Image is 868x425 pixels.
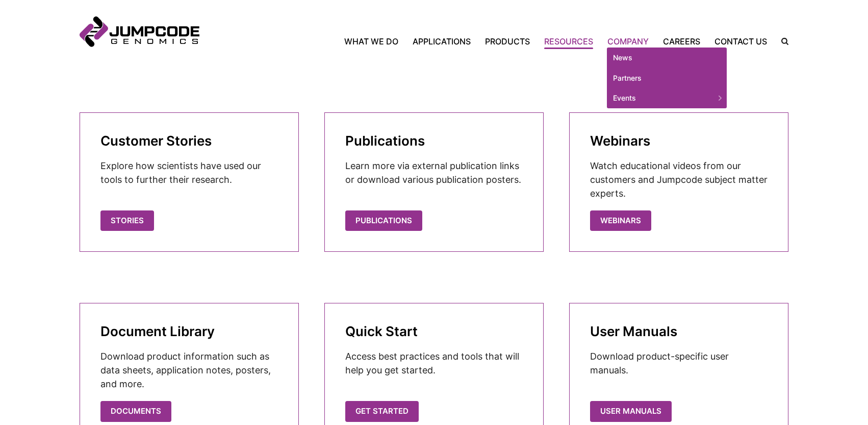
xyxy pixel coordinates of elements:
[345,401,419,422] a: Get Started
[100,349,278,391] p: Download product information such as data sheets, application notes, posters, and more.
[100,324,278,339] h2: Document Library
[590,324,768,339] h2: User Manuals
[100,133,278,149] h2: Customer Stories
[345,324,523,339] h2: Quick Start
[590,349,768,377] p: Download product-specific user manuals.
[656,35,707,48] a: Careers
[607,88,727,108] a: Events
[405,35,478,48] a: Applications
[537,35,600,48] a: Resources
[607,48,727,68] a: News
[774,38,788,45] label: Search the site.
[478,35,537,48] a: Products
[590,401,672,422] a: User Manuals
[199,35,774,48] nav: Primary Navigation
[100,159,278,186] p: Explore how scientists have used our tools to further their research.
[345,133,523,149] h2: Publications
[345,349,523,377] p: Access best practices and tools that will help you get started.
[100,210,154,231] a: Stories
[590,210,651,231] a: Webinars
[600,35,656,48] a: Company
[344,35,405,48] a: What We Do
[590,159,768,200] p: Watch educational videos from our customers and Jumpcode subject matter experts.
[607,68,727,88] a: Partners
[707,35,774,48] a: Contact Us
[345,210,422,231] a: Publications
[590,133,768,149] h2: Webinars
[345,159,523,186] p: Learn more via external publication links or download various publication posters.
[100,401,171,422] a: Documents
